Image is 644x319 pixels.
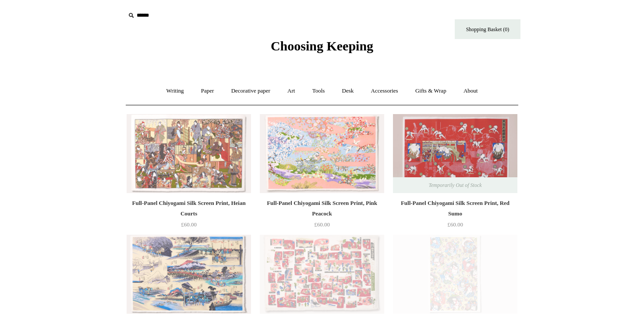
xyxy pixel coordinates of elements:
a: Gifts & Wrap [407,79,454,103]
span: Temporarily Out of Stock [420,177,490,193]
img: Full-Panel Chiyogami Silk Screen Print, 53 Stations of the Tōkaidō after Hiroshige [127,235,251,314]
a: Art [280,79,303,103]
img: Full-Panel Chiyogami Silk Screen Print, Red Sumo [393,114,517,193]
span: £60.00 [314,221,330,228]
a: Decorative paper [223,79,278,103]
a: Full-Panel Chiyogami Silk Screen Print, Heian Courts £60.00 [127,198,251,234]
img: Full-Panel Chiyogami Silk Screen Print, Pink Peacock [260,114,384,193]
img: Full-Panel Chiyogami Silk Screen Print, Heian Courts [127,114,251,193]
span: Choosing Keeping [271,39,373,53]
a: Full-Panel Chiyogami Silk Screen Print, Pink Peacock Full-Panel Chiyogami Silk Screen Print, Pink... [260,114,384,193]
a: Full-Panel Chiyogami Silk Screen Print, Scene Full-Panel Chiyogami Silk Screen Print, Scene [260,235,384,314]
a: Choosing Keeping [271,46,373,52]
div: Full-Panel Chiyogami Silk Screen Print, Heian Courts [129,198,249,219]
a: Shopping Basket (0) [455,19,520,39]
a: Writing [159,79,192,103]
span: £60.00 [181,221,197,228]
a: Full-Panel Chiyogami Silk Screen Print, Red Sumo £60.00 [393,198,517,234]
img: Full-Panel Chiyogami Silk Screen Print, Scene [260,235,384,314]
a: Full-Panel Chiyogami Silk Screen Print, Noh Full-Panel Chiyogami Silk Screen Print, Noh [393,235,517,314]
a: Desk [334,79,362,103]
a: About [456,79,486,103]
a: Full-Panel Chiyogami Silk Screen Print, Pink Peacock £60.00 [260,198,384,234]
a: Full-Panel Chiyogami Silk Screen Print, 53 Stations of the Tōkaidō after Hiroshige Full-Panel Chi... [127,235,251,314]
div: Full-Panel Chiyogami Silk Screen Print, Red Sumo [395,198,515,219]
a: Accessories [363,79,406,103]
a: Tools [304,79,333,103]
a: Full-Panel Chiyogami Silk Screen Print, Red Sumo Full-Panel Chiyogami Silk Screen Print, Red Sumo... [393,114,517,193]
a: Full-Panel Chiyogami Silk Screen Print, Heian Courts Full-Panel Chiyogami Silk Screen Print, Heia... [127,114,251,193]
span: £60.00 [447,221,463,228]
div: Full-Panel Chiyogami Silk Screen Print, Pink Peacock [262,198,382,219]
img: Full-Panel Chiyogami Silk Screen Print, Noh [393,235,517,314]
a: Paper [193,79,222,103]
